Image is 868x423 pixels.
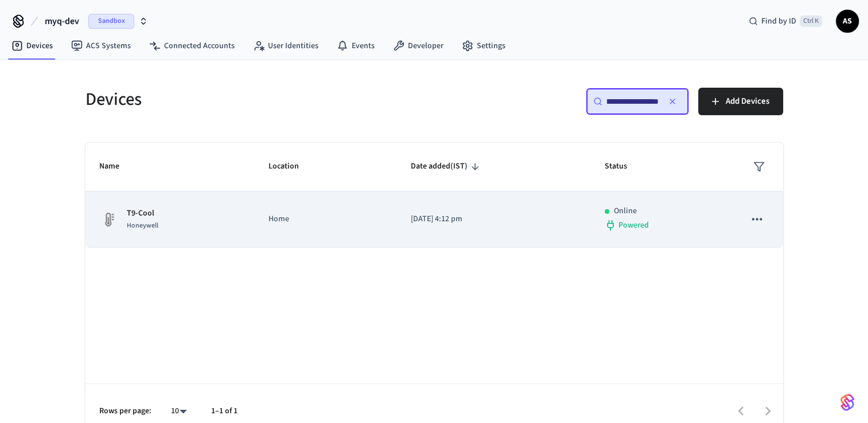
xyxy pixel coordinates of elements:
[62,36,140,56] a: ACS Systems
[384,36,453,56] a: Developer
[411,158,482,175] span: Date added(IST)
[88,14,134,29] span: Sandbox
[614,205,637,217] p: Online
[2,36,62,56] a: Devices
[244,36,328,56] a: User Identities
[127,207,158,220] p: T9-Cool
[618,220,649,231] span: Powered
[800,15,822,27] span: Ctrl K
[99,210,118,229] img: thermostat_fallback
[726,94,769,109] span: Add Devices
[840,393,854,412] img: SeamLogoGradient.69752ec5.svg
[85,143,783,248] table: sticky table
[85,88,427,111] h5: Devices
[605,158,642,175] span: Status
[739,11,831,32] div: Find by IDCtrl K
[453,36,515,56] a: Settings
[165,403,193,420] div: 10
[761,15,796,27] span: Find by ID
[411,213,577,225] p: [DATE] 4:12 pm
[698,88,783,115] button: Add Devices
[328,36,384,56] a: Events
[268,158,314,175] span: Location
[45,14,79,28] span: myq-dev
[99,158,134,175] span: Name
[140,36,244,56] a: Connected Accounts
[836,10,859,33] button: AS
[837,11,858,32] span: AS
[99,405,151,417] p: Rows per page:
[211,405,238,417] p: 1–1 of 1
[268,213,383,225] p: Home
[127,221,158,230] span: Honeywell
